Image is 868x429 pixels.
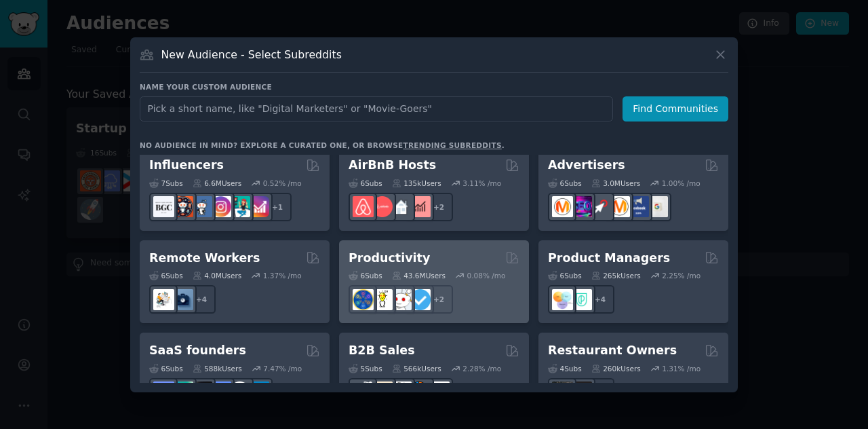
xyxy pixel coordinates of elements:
[149,179,183,188] div: 7 Sub s
[372,381,393,403] img: salestechniques
[353,196,374,217] img: airbnb_hosts
[172,196,193,217] img: socialmedia
[193,179,242,188] div: 6.6M Users
[149,250,260,267] h2: Remote Workers
[149,271,183,280] div: 6 Sub s
[647,196,668,217] img: googleads
[161,48,342,62] h3: New Audience - Select Subreddits
[662,179,701,188] div: 1.00 % /mo
[552,196,573,217] img: marketing
[263,271,302,280] div: 1.37 % /mo
[193,271,242,280] div: 4.0M Users
[191,196,212,217] img: Instagram
[628,196,649,217] img: FacebookAds
[410,289,431,310] img: getdisciplined
[153,381,174,403] img: SaaS
[391,289,412,310] img: productivity
[590,196,611,217] img: PPC
[140,141,505,150] div: No audience in mind? Explore a curated one, or browse .
[586,378,614,407] div: + 2
[410,196,431,217] img: AirBnBInvesting
[349,179,382,188] div: 6 Sub s
[172,289,193,310] img: work
[391,196,412,217] img: rentalproperties
[153,196,174,217] img: BeautyGuruChatter
[548,179,582,188] div: 6 Sub s
[372,289,393,310] img: lifehacks
[149,342,246,359] h2: SaaS founders
[149,364,183,373] div: 6 Sub s
[552,381,573,403] img: restaurantowners
[263,193,292,221] div: + 1
[193,364,242,373] div: 588k Users
[462,179,501,188] div: 3.11 % /mo
[353,289,374,310] img: LifeProTips
[571,289,592,310] img: ProductMgmt
[552,289,573,310] img: ProductManagement
[187,285,216,314] div: + 4
[548,342,677,359] h2: Restaurant Owners
[349,250,430,267] h2: Productivity
[140,82,728,92] h3: Name your custom audience
[349,342,415,359] h2: B2B Sales
[662,271,701,280] div: 2.25 % /mo
[372,196,393,217] img: AirBnBHosts
[429,381,450,403] img: B_2_B_Selling_Tips
[410,381,431,403] img: B2BSales
[467,271,506,280] div: 0.08 % /mo
[392,271,446,280] div: 43.6M Users
[425,285,453,314] div: + 2
[591,271,641,280] div: 265k Users
[462,364,501,373] div: 2.28 % /mo
[210,381,231,403] img: SaaSSales
[140,96,613,122] input: Pick a short name, like "Digital Marketers" or "Movie-Goers"
[403,141,501,149] a: trending subreddits
[392,364,441,373] div: 566k Users
[153,289,174,310] img: RemoteJobs
[571,381,592,403] img: BarOwners
[353,381,374,403] img: sales
[392,179,441,188] div: 135k Users
[586,285,614,314] div: + 4
[662,364,701,373] div: 1.31 % /mo
[349,157,436,174] h2: AirBnB Hosts
[591,179,641,188] div: 3.0M Users
[229,196,250,217] img: influencermarketing
[591,364,641,373] div: 260k Users
[149,157,224,174] h2: Influencers
[229,381,250,403] img: B2BSaaS
[425,193,453,221] div: + 2
[548,271,582,280] div: 6 Sub s
[191,381,212,403] img: NoCodeSaaS
[172,381,193,403] img: microsaas
[248,381,269,403] img: SaaS_Email_Marketing
[391,381,412,403] img: b2b_sales
[210,196,231,217] img: InstagramMarketing
[571,196,592,217] img: SEO
[248,196,269,217] img: InstagramGrowthTips
[349,271,382,280] div: 6 Sub s
[263,364,302,373] div: 7.47 % /mo
[548,157,625,174] h2: Advertisers
[623,96,728,122] button: Find Communities
[548,364,582,373] div: 4 Sub s
[609,196,630,217] img: advertising
[548,250,670,267] h2: Product Managers
[263,179,302,188] div: 0.52 % /mo
[349,364,382,373] div: 5 Sub s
